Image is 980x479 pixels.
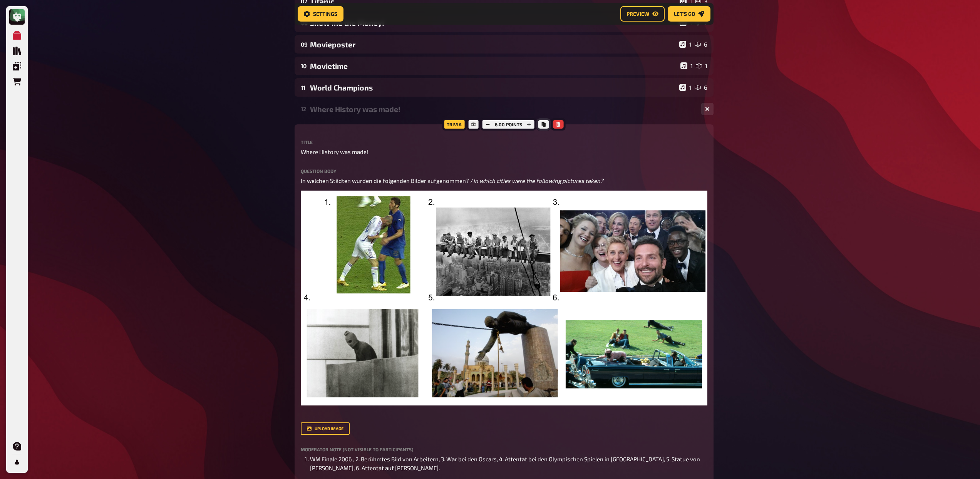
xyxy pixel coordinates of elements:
div: 6.00 points [481,118,536,131]
div: 1 [679,84,692,91]
button: Settings [298,6,343,22]
button: upload image [301,422,350,435]
div: 6 [695,84,707,91]
label: Moderator Note (not visible to participants) [301,447,707,452]
span: Settings [313,11,337,17]
div: 11 [301,84,307,91]
div: 09 [301,41,307,48]
div: 1 [696,62,707,69]
span: Preview [627,11,649,17]
button: Copy [538,120,549,129]
div: World Champions [310,83,676,92]
label: Title [301,140,707,144]
div: 12 [301,106,307,112]
div: Trivia [442,118,466,131]
div: Movietime [310,62,677,70]
span: Where History was made! [301,147,368,156]
span: WM Finale 2006 , 2. Berühmtes Bild von Arbeitern, 3. War bei den Oscars, 4. Attentat bei den Olym... [310,456,701,471]
span: Let's go [674,11,695,17]
div: Show me the Money! [310,18,677,27]
button: Let's go [668,6,710,22]
div: 1 [680,62,693,69]
div: 1 [679,41,692,48]
div: 10 [301,62,307,69]
div: 6 [695,41,707,48]
button: Preview [620,6,665,22]
span: In which cities were the following pictures taken? [473,177,603,184]
label: Question body [301,169,707,173]
div: Where History was made! [310,105,695,114]
img: Bildschirm­foto 2023-05-02 um 13.14.59 [301,191,707,405]
span: In welchen Städten wurden die folgenden Bilder aufgenommen? / [301,177,473,184]
div: Movieposter [310,40,676,49]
